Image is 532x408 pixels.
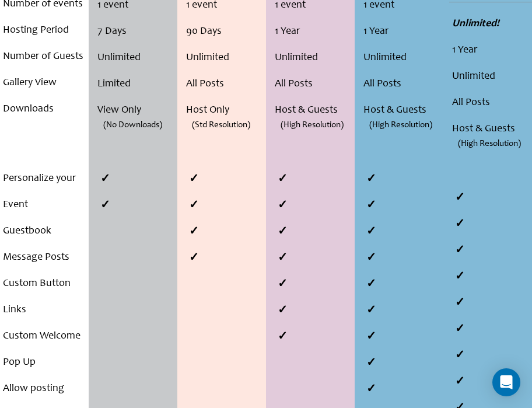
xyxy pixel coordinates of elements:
[452,90,529,116] li: All Posts
[458,131,521,157] span: (High Resolution)
[186,45,263,71] li: Unlimited
[452,19,499,29] strong: Unlimited!
[363,19,440,45] li: 1 Year
[3,323,86,376] li: Custom Welcome Pop Up
[186,19,263,45] li: 90 Days
[275,19,352,45] li: 1 Year
[97,19,174,45] li: 7 Days
[281,112,344,138] span: (High Resolution)
[363,71,440,97] li: All Posts
[186,97,263,124] li: Host Only
[452,64,529,90] li: Unlimited
[492,368,520,396] div: Open Intercom Messenger
[192,112,250,138] span: (Std Resolution)
[103,112,162,138] span: (No Downloads)
[363,97,440,124] li: Host & Guests
[275,97,352,124] li: Host & Guests
[186,71,263,97] li: All Posts
[3,218,86,271] li: Guestbook Message Posts
[3,166,86,218] li: Personalize your Event
[97,97,174,124] li: View Only
[3,70,86,96] li: Gallery View
[97,71,174,97] li: Limited
[97,45,174,71] li: Unlimited
[3,271,86,323] li: Custom Button Links
[452,37,529,64] li: 1 Year
[3,18,86,44] li: Hosting Period
[275,71,352,97] li: All Posts
[369,112,432,138] span: (High Resolution)
[3,44,86,70] li: Number of Guests
[3,96,86,123] li: Downloads
[452,116,529,142] li: Host & Guests
[363,45,440,71] li: Unlimited
[275,45,352,71] li: Unlimited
